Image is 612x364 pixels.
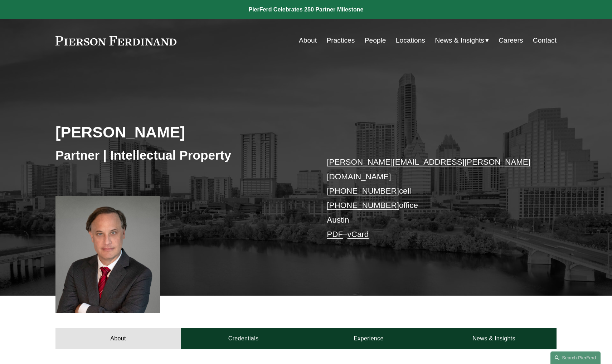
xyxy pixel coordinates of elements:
h2: [PERSON_NAME] [55,123,306,141]
a: News & Insights [431,328,557,349]
a: Search this site [550,351,601,364]
a: [PHONE_NUMBER] [327,186,399,195]
a: About [55,328,181,349]
p: cell office Austin – [327,155,535,242]
a: Contact [533,34,557,47]
a: About [299,34,317,47]
a: PDF [327,230,343,239]
a: Practices [326,34,355,47]
span: News & Insights [435,34,484,47]
a: [PHONE_NUMBER] [327,201,399,210]
a: vCard [348,230,369,239]
a: Credentials [181,328,306,349]
a: People [365,34,386,47]
a: Experience [306,328,431,349]
a: Careers [499,34,523,47]
a: folder dropdown [435,34,489,47]
a: Locations [396,34,425,47]
a: [PERSON_NAME][EMAIL_ADDRESS][PERSON_NAME][DOMAIN_NAME] [327,157,530,181]
h3: Partner | Intellectual Property [55,147,306,163]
